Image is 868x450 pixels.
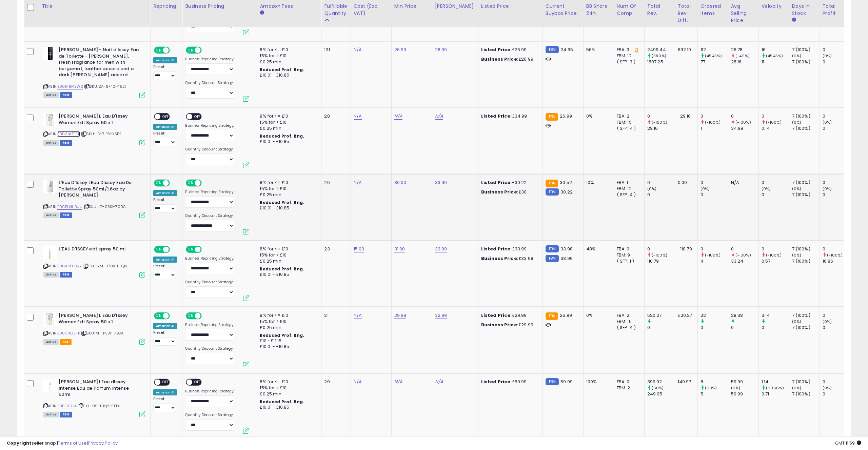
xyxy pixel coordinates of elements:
label: Business Repricing Strategy: [185,123,234,128]
small: (-100%) [705,252,721,258]
div: 0 [762,192,789,198]
div: £0.25 min [260,325,316,331]
span: OFF [160,114,171,120]
div: 0 [647,180,675,186]
img: 31BLNkznhqL._SL40_.jpg [43,47,57,60]
span: All listings currently available for purchase on Amazon [43,272,59,278]
div: £10.01 - £10.85 [260,344,316,350]
a: B0F15L17J4 [57,403,77,409]
div: 7 (100%) [792,258,820,264]
div: 28.16 [731,59,758,65]
div: [PERSON_NAME] [435,3,475,10]
a: 29.99 [394,312,407,319]
div: 77 [701,59,728,65]
span: All listings currently available for purchase on Amazon [43,92,59,98]
div: 26 [324,180,345,186]
div: Preset: [153,330,177,346]
div: FBA: 2 [617,312,639,319]
a: 32.99 [435,312,447,319]
div: 0 [701,180,728,186]
span: 33.98 [560,246,573,252]
div: 15% for > £10 [260,53,316,59]
small: (45.45%) [766,53,783,59]
img: 11jYIlKBHUL._SL40_.jpg [43,246,57,260]
div: Current Buybox Price [546,3,580,17]
div: FBA: 1 [617,180,639,186]
small: FBM [546,255,559,262]
div: £0.25 min [260,59,316,65]
div: 15% for > £10 [260,252,316,258]
a: 33.99 [435,179,447,186]
div: 520.27 [647,312,675,319]
span: ON [187,47,195,53]
a: 28.99 [435,46,447,53]
a: 15.00 [354,246,364,252]
div: Total Rev. Diff. [678,3,695,24]
div: 0 [823,312,850,319]
div: Amazon AI [153,190,177,196]
a: 33.99 [435,246,447,252]
div: 0 [823,246,850,252]
b: Listed Price: [481,179,512,186]
div: £26.99 [481,47,537,53]
div: 0 [762,325,789,331]
div: 8% for <= £10 [260,180,316,186]
div: 0 [647,113,675,119]
div: Listed Price [481,3,540,10]
div: £0.25 min [260,125,316,131]
div: Num of Comp. [617,3,642,17]
div: Preset: [153,65,177,80]
div: 692.19 [678,47,692,53]
span: All listings currently available for purchase on Amazon [43,339,59,345]
span: All listings currently available for purchase on Amazon [43,212,59,218]
div: £0.25 min [260,192,316,198]
div: FBA: 3 [617,47,639,53]
a: 30.00 [394,179,407,186]
div: 20 [324,379,345,385]
b: Reduced Prof. Rng. [260,332,304,338]
small: (-100%) [766,120,782,125]
a: 31.00 [394,246,405,252]
small: (-100%) [652,252,667,258]
span: 24.95 [560,46,573,53]
a: N/A [435,379,443,385]
div: 28 [324,113,345,119]
div: 0 [701,325,728,331]
div: Amazon AI [153,57,177,63]
div: Repricing [153,3,179,10]
div: Preset: [153,198,177,213]
label: Quantity Discount Strategy: [185,213,234,218]
div: 0 [647,325,675,331]
div: 112 [701,47,728,53]
span: FBM [60,92,72,98]
div: 0.14 [762,125,789,131]
div: 16.86 [823,258,850,264]
img: 313UKE99dyL._SL40_.jpg [43,113,57,127]
div: Days In Stock [792,3,817,17]
div: 7 (100%) [792,47,820,53]
b: Business Price: [481,322,518,328]
b: [PERSON_NAME] L'Eau D'Issey Women Edt Spray 50 x 1 [59,113,141,127]
small: (38.3%) [652,53,666,59]
span: ON [155,247,163,252]
div: 26.78 [731,47,758,53]
small: FBM [546,245,559,252]
div: £59.99 [481,379,537,385]
span: OFF [169,247,180,252]
div: £0.25 min [260,258,316,264]
a: B00M9F1SWS [57,84,83,89]
span: | SKU: YM-070X-EFQN [83,263,127,269]
div: 7 (100%) [792,113,820,119]
small: (-100%) [735,120,751,125]
span: 26.99 [560,113,572,119]
span: 30.52 [560,179,572,186]
div: 7 (100%) [792,312,820,319]
div: £33.98 [481,255,537,262]
small: (0%) [792,120,802,125]
b: Reduced Prof. Rng. [260,200,304,205]
div: 7 (100%) [792,192,820,198]
label: Business Repricing Strategy: [185,256,234,261]
small: (-100%) [652,120,667,125]
div: FBM: 12 [617,53,639,59]
div: 0 [762,180,789,186]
